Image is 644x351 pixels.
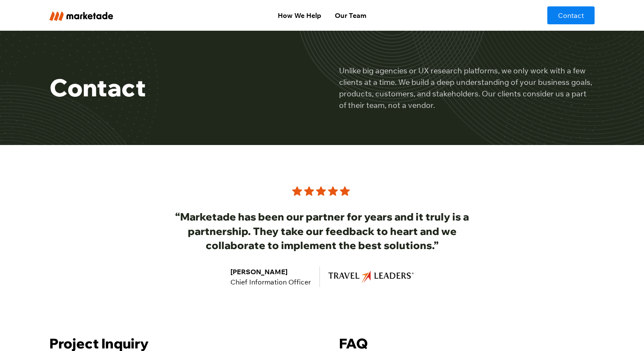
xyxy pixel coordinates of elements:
div: Chief Information Officer [230,277,311,287]
h1: Contact [49,73,305,102]
a: How We Help [271,7,328,24]
div: [PERSON_NAME] [230,267,311,277]
a: Contact [547,6,595,24]
p: Unlike big agencies or UX research platforms, we only work with a few clients at a time. We build... [339,65,595,111]
a: Our Team [328,7,373,24]
h3: “Marketade has been our partner for years and it truly is a partnership. They take our feedback t... [158,210,486,253]
a: home [49,10,163,20]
